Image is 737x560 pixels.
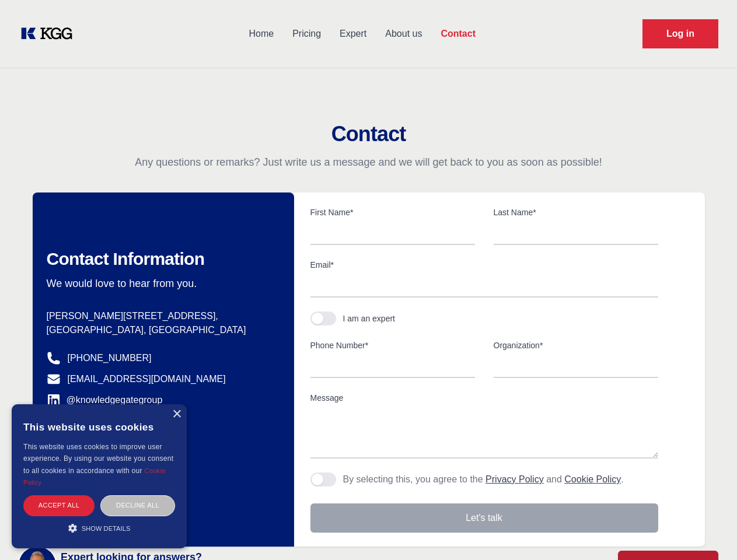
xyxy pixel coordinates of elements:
div: Accept all [23,495,95,516]
a: Privacy Policy [485,474,544,484]
div: Decline all [100,495,175,516]
a: Request Demo [642,19,718,48]
h2: Contact Information [47,249,275,269]
button: Let's talk [310,503,658,533]
p: We would love to hear from you. [47,276,275,290]
label: Phone Number* [310,339,475,351]
span: This website uses cookies to improve user experience. By using our website you consent to all coo... [23,443,173,475]
div: I am an expert [343,313,396,324]
div: This website uses cookies [23,413,175,441]
a: About us [376,19,431,49]
a: KOL Knowledge Platform: Talk to Key External Experts (KEE) [19,24,82,43]
a: Expert [330,19,376,49]
label: First Name* [310,206,475,218]
a: Pricing [283,19,330,49]
a: @knowledgegategroup [47,393,163,407]
p: Any questions or remarks? Just write us a message and we will get back to you as soon as possible! [14,155,723,169]
a: [PHONE_NUMBER] [68,351,152,365]
label: Last Name* [494,206,658,218]
p: By selecting this, you agree to the and . [343,473,624,487]
a: Home [239,19,283,49]
label: Email* [310,259,658,271]
div: Close [172,410,181,419]
h2: Contact [14,123,723,146]
iframe: Chat Widget [679,504,737,560]
a: Cookie Policy [23,467,166,486]
a: [EMAIL_ADDRESS][DOMAIN_NAME] [68,372,226,386]
label: Message [310,392,658,404]
label: Organization* [494,339,658,351]
a: Contact [431,19,485,49]
p: [PERSON_NAME][STREET_ADDRESS], [47,309,275,323]
div: Show details [23,522,175,534]
a: Cookie Policy [564,474,621,484]
span: Show details [82,525,131,532]
p: [GEOGRAPHIC_DATA], [GEOGRAPHIC_DATA] [47,323,275,337]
